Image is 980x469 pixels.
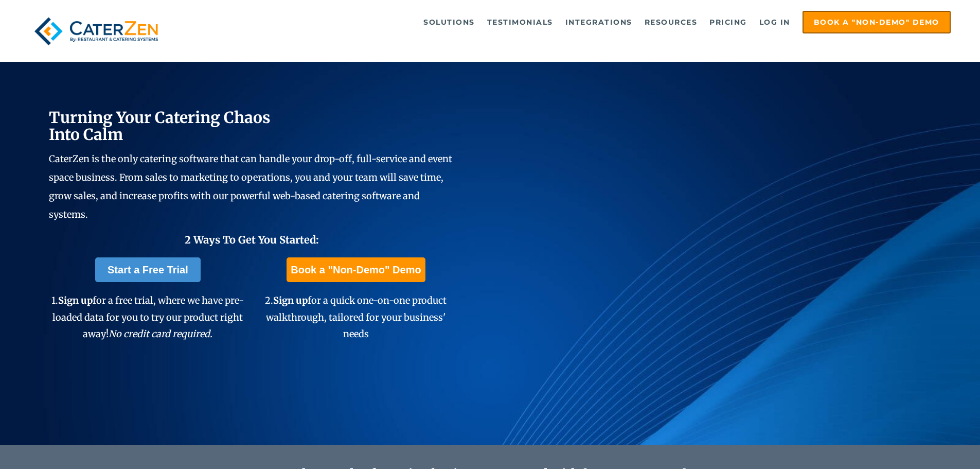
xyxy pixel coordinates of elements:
span: 2. for a quick one-on-one product walkthrough, tailored for your business' needs [265,294,447,340]
a: Pricing [704,12,752,32]
a: Resources [639,12,703,32]
iframe: Help widget launcher [888,429,969,458]
span: Sign up [58,294,93,306]
span: CaterZen is the only catering software that can handle your drop-off, full-service and event spac... [49,153,452,220]
div: Navigation Menu [187,11,951,33]
a: Book a "Non-Demo" Demo [803,11,951,33]
a: Solutions [418,12,480,32]
a: Book a "Non-Demo" Demo [287,257,425,282]
a: Start a Free Trial [95,257,201,282]
a: Integrations [560,12,637,32]
a: Log in [754,12,795,32]
span: 2 Ways To Get You Started: [185,233,319,246]
a: Testimonials [482,12,558,32]
img: caterzen [29,11,163,51]
span: Turning Your Catering Chaos Into Calm [49,108,271,144]
span: 1. for a free trial, where we have pre-loaded data for you to try our product right away! [51,294,244,340]
span: Sign up [273,294,308,306]
em: No credit card required. [109,328,212,340]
